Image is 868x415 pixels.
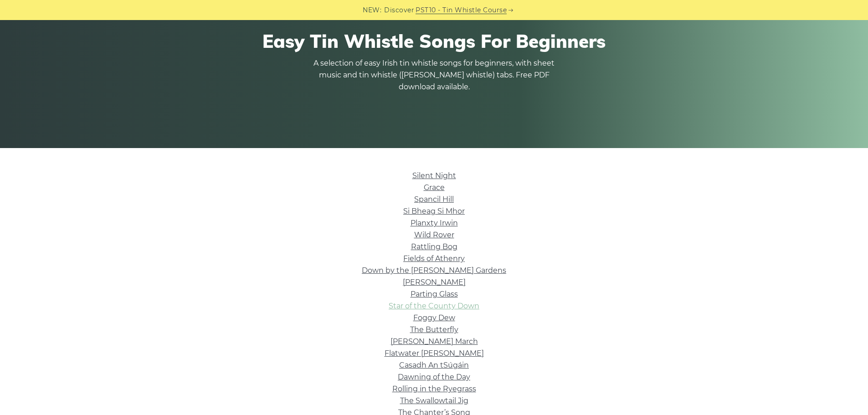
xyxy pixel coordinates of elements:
[177,30,691,52] h1: Easy Tin Whistle Songs For Beginners
[414,195,454,204] a: Spancil Hill
[403,254,465,263] a: Fields of Athenry
[403,278,466,287] a: [PERSON_NAME]
[414,231,454,239] a: Wild Rover
[363,5,381,15] span: NEW:
[413,313,455,322] a: Foggy Dew
[389,302,479,310] a: Star of the County Down
[412,171,456,180] a: Silent Night
[384,5,414,15] span: Discover
[392,384,476,393] a: Rolling in the Ryegrass
[385,349,484,358] a: Flatwater [PERSON_NAME]
[362,266,506,275] a: Down by the [PERSON_NAME] Gardens
[400,396,468,405] a: The Swallowtail Jig
[398,373,470,381] a: Dawning of the Day
[399,361,469,369] a: Casadh An tSúgáin
[411,242,457,251] a: Rattling Bog
[390,337,478,346] a: [PERSON_NAME] March
[410,325,458,334] a: The Butterfly
[403,207,465,215] a: Si­ Bheag Si­ Mhor
[424,183,445,192] a: Grace
[311,57,557,93] p: A selection of easy Irish tin whistle songs for beginners, with sheet music and tin whistle ([PER...
[416,5,507,15] a: PST10 - Tin Whistle Course
[411,219,458,227] a: Planxty Irwin
[411,290,458,298] a: Parting Glass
